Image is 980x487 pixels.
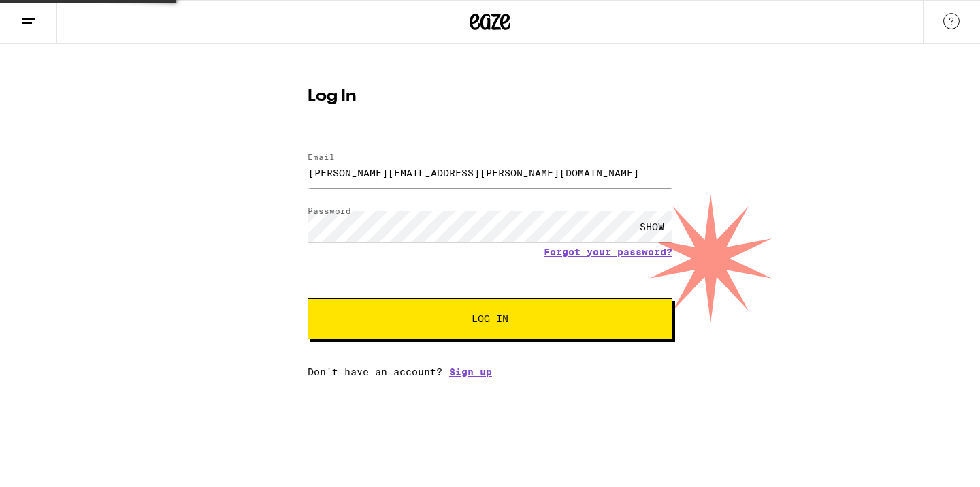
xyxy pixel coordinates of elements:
[472,314,508,324] span: Log In
[308,157,672,188] input: Email
[308,206,351,215] label: Password
[308,89,672,105] h1: Log In
[544,247,672,257] a: Forgot your password?
[308,153,335,161] label: Email
[308,366,672,377] div: Don't have an account?
[449,366,492,377] a: Sign up
[8,10,98,20] span: Hi. Need any help?
[632,211,672,242] div: SHOW
[308,298,672,339] button: Log In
